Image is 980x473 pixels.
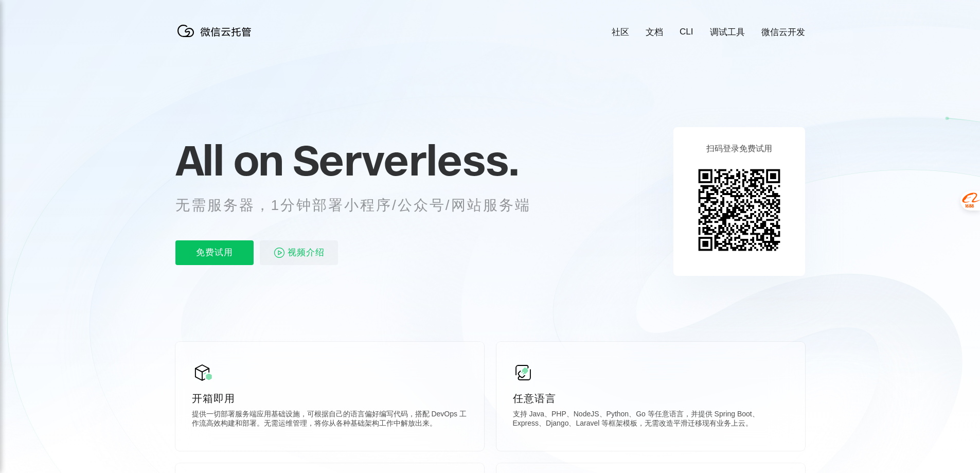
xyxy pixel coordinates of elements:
img: 微信云托管 [175,21,258,41]
a: 调试工具 [710,26,745,38]
span: 视频介绍 [288,240,325,265]
a: 文档 [646,26,663,38]
span: All on [175,134,283,186]
p: 扫码登录免费试用 [706,144,772,154]
a: 微信云托管 [175,34,258,43]
a: CLI [680,27,693,37]
a: 社区 [612,26,629,38]
p: 无需服务器，1分钟部署小程序/公众号/网站服务端 [175,195,550,216]
p: 免费试用 [175,240,254,265]
a: 微信云开发 [761,26,805,38]
p: 开箱即用 [192,391,468,406]
p: 任意语言 [513,391,789,406]
p: 支持 Java、PHP、NodeJS、Python、Go 等任意语言，并提供 Spring Boot、Express、Django、Laravel 等框架模板，无需改造平滑迁移现有业务上云。 [513,410,789,430]
p: 提供一切部署服务端应用基础设施，可根据自己的语言偏好编写代码，搭配 DevOps 工作流高效构建和部署。无需运维管理，将你从各种基础架构工作中解放出来。 [192,410,468,430]
img: video_play.svg [273,247,286,259]
span: Serverless. [293,134,519,186]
